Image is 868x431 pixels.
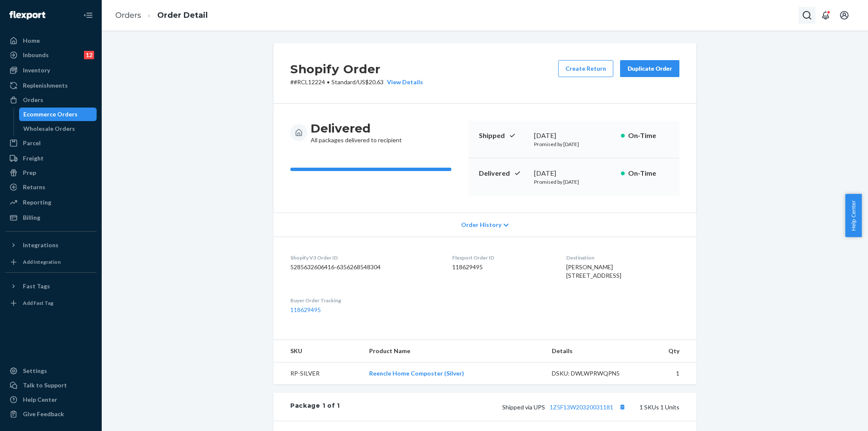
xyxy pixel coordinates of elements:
div: Integrations [23,241,58,249]
div: 12 [84,51,94,59]
div: Orders [23,96,43,104]
div: Replenishments [23,81,68,90]
div: Package 1 of 1 [290,401,340,412]
div: 1 SKUs 1 Units [340,401,679,412]
span: Standard [331,78,356,86]
a: Talk to Support [5,379,97,392]
p: # #RCL12224 / US$20.63 [290,78,423,86]
div: Reporting [23,198,51,207]
div: Home [23,36,40,45]
a: 118629495 [290,306,321,313]
a: Parcel [5,136,97,150]
p: On-Time [628,131,669,141]
dt: Flexport Order ID [452,254,552,261]
button: Open Search Box [798,7,815,24]
a: Orders [5,93,97,107]
div: Billing [23,213,40,222]
div: Prep [23,169,36,177]
span: Shipped via UPS [502,403,628,411]
div: All packages delivered to recipient [311,121,402,144]
td: RP-SILVER [273,362,362,385]
button: Duplicate Order [620,60,679,77]
a: Returns [5,180,97,194]
p: Promised by [DATE] [534,178,614,185]
dt: Buyer Order Tracking [290,297,439,304]
div: Fast Tags [23,282,50,290]
a: Reporting [5,196,97,209]
a: Prep [5,166,97,180]
h2: Shopify Order [290,60,423,78]
p: On-Time [628,169,669,178]
a: Orders [115,11,141,20]
a: 1Z5F13W20320031181 [550,403,613,411]
a: Reencle Home Composter (Silver) [369,370,464,377]
button: Copy tracking number [617,401,628,412]
div: Returns [23,183,45,191]
a: Inventory [5,64,97,77]
span: Order History [461,221,501,229]
p: Shipped [479,131,527,141]
div: Inbounds [23,51,49,59]
button: Fast Tags [5,279,97,293]
a: Freight [5,152,97,165]
a: Ecommerce Orders [19,108,97,121]
a: Billing [5,211,97,224]
div: Ecommerce Orders [23,110,78,119]
div: Inventory [23,66,50,75]
th: SKU [273,340,362,362]
div: Freight [23,154,44,163]
div: Give Feedback [23,410,64,418]
td: 1 [638,362,696,385]
a: Wholesale Orders [19,122,97,135]
div: [DATE] [534,131,614,141]
div: Parcel [23,139,41,147]
div: DSKU: DWLWPRWQPN5 [552,369,632,378]
div: Wholesale Orders [23,124,75,133]
button: Give Feedback [5,407,97,421]
p: Promised by [DATE] [534,141,614,148]
span: [PERSON_NAME] [STREET_ADDRESS] [566,263,621,279]
a: Inbounds12 [5,48,97,62]
a: Home [5,34,97,47]
h3: Delivered [311,121,402,136]
button: Integrations [5,238,97,252]
button: Create Return [558,60,613,77]
button: Help Center [845,194,862,237]
a: Add Fast Tag [5,296,97,310]
dd: 5285632606416-6356268548304 [290,263,439,271]
div: Settings [23,367,47,375]
div: Duplicate Order [627,64,672,73]
button: Open account menu [836,7,853,24]
div: [DATE] [534,169,614,178]
div: Add Integration [23,258,61,265]
p: Delivered [479,169,527,178]
dt: Shopify V3 Order ID [290,254,439,261]
button: View Details [384,78,423,86]
span: • [327,78,330,86]
div: Talk to Support [23,381,67,390]
div: Help Center [23,395,57,404]
a: Add Integration [5,255,97,269]
a: Order Detail [157,11,208,20]
button: Close Navigation [80,7,97,24]
a: Help Center [5,393,97,406]
a: Replenishments [5,79,97,92]
th: Product Name [362,340,545,362]
th: Details [545,340,638,362]
th: Qty [638,340,696,362]
button: Open notifications [817,7,834,24]
a: Settings [5,364,97,378]
ol: breadcrumbs [108,3,214,28]
img: Flexport logo [9,11,45,19]
dt: Destination [566,254,679,261]
div: Add Fast Tag [23,299,53,307]
dd: 118629495 [452,263,552,271]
